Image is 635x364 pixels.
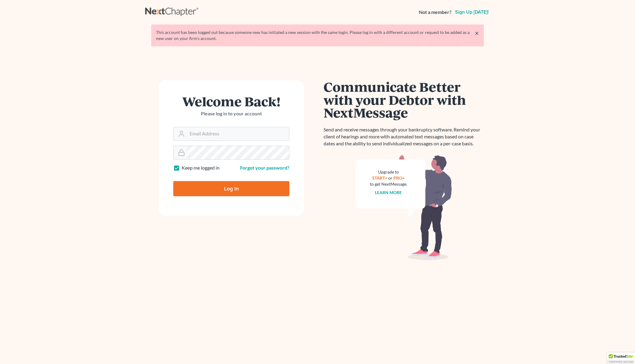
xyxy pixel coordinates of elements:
[454,10,490,15] a: Sign up [DATE]!
[173,110,289,117] p: Please log in to your account
[419,9,451,16] strong: Not a member?
[355,154,452,260] img: nextmessage_bg-59042aed3d76b12b5cd301f8e5b87938c9018125f34e5fa2b7a6b67550977c72.svg
[324,126,484,147] p: Send and receive messages through your bankruptcy software. Remind your client of hearings and mo...
[373,175,388,180] a: START+
[370,181,407,187] div: to get NextMessage.
[394,175,405,180] a: PRO+
[173,181,289,196] input: Log In
[240,165,289,170] a: Forgot your password?
[173,95,289,108] h1: Welcome Back!
[370,169,407,175] div: Upgrade to
[187,127,289,141] input: Email Address
[475,29,479,37] a: ×
[324,80,484,119] h1: Communicate Better with your Debtor with NextMessage
[389,175,393,180] span: or
[375,190,402,195] a: Learn more
[182,164,220,171] label: Keep me logged in
[607,352,635,364] div: TrustedSite Certified
[156,29,479,41] div: This account has been logged out because someone new has initiated a new session with the same lo...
